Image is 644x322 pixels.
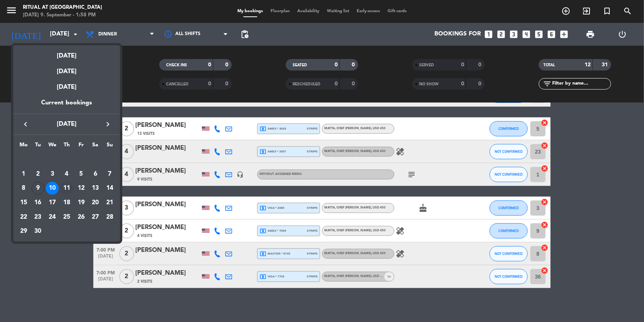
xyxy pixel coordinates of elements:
[31,141,45,152] th: Tuesday
[59,167,74,181] td: September 4, 2025
[31,195,45,210] td: September 16, 2025
[16,181,31,196] td: September 8, 2025
[88,167,103,181] td: September 6, 2025
[88,210,103,224] td: September 27, 2025
[74,181,88,196] td: September 12, 2025
[45,181,59,196] td: September 10, 2025
[31,167,45,181] td: September 2, 2025
[45,210,59,224] td: September 24, 2025
[60,168,73,181] div: 4
[13,98,120,114] div: Current bookings
[60,182,73,195] div: 11
[32,196,45,209] div: 16
[45,167,59,181] td: September 3, 2025
[89,196,102,209] div: 20
[46,211,59,224] div: 24
[16,152,117,167] td: SEP
[74,141,88,152] th: Friday
[13,77,120,98] div: [DATE]
[46,168,59,181] div: 3
[103,196,116,209] div: 21
[16,210,31,224] td: September 22, 2025
[13,61,120,77] div: [DATE]
[59,210,74,224] td: September 25, 2025
[103,181,117,196] td: September 14, 2025
[32,211,45,224] div: 23
[103,195,117,210] td: September 21, 2025
[31,224,45,239] td: September 30, 2025
[60,196,73,209] div: 18
[32,119,101,129] span: [DATE]
[19,119,32,129] button: keyboard_arrow_left
[16,141,31,152] th: Monday
[103,167,117,181] td: September 7, 2025
[103,211,116,224] div: 28
[59,141,74,152] th: Thursday
[17,225,30,238] div: 29
[17,196,30,209] div: 15
[17,182,30,195] div: 8
[32,168,45,181] div: 2
[21,120,30,129] i: keyboard_arrow_left
[32,182,45,195] div: 9
[88,181,103,196] td: September 13, 2025
[88,195,103,210] td: September 20, 2025
[46,182,59,195] div: 10
[45,141,59,152] th: Wednesday
[89,168,102,181] div: 6
[45,195,59,210] td: September 17, 2025
[16,167,31,181] td: September 1, 2025
[75,168,88,181] div: 5
[75,196,88,209] div: 19
[17,211,30,224] div: 22
[88,141,103,152] th: Saturday
[103,182,116,195] div: 14
[101,119,115,129] button: keyboard_arrow_right
[60,211,73,224] div: 25
[89,182,102,195] div: 13
[103,210,117,224] td: September 28, 2025
[31,181,45,196] td: September 9, 2025
[75,211,88,224] div: 26
[59,181,74,196] td: September 11, 2025
[89,211,102,224] div: 27
[103,120,112,129] i: keyboard_arrow_right
[74,167,88,181] td: September 5, 2025
[16,224,31,239] td: September 29, 2025
[59,195,74,210] td: September 18, 2025
[74,210,88,224] td: September 26, 2025
[46,196,59,209] div: 17
[13,45,120,61] div: [DATE]
[17,168,30,181] div: 1
[74,195,88,210] td: September 19, 2025
[103,168,116,181] div: 7
[75,182,88,195] div: 12
[16,195,31,210] td: September 15, 2025
[32,225,45,238] div: 30
[103,141,117,152] th: Sunday
[31,210,45,224] td: September 23, 2025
